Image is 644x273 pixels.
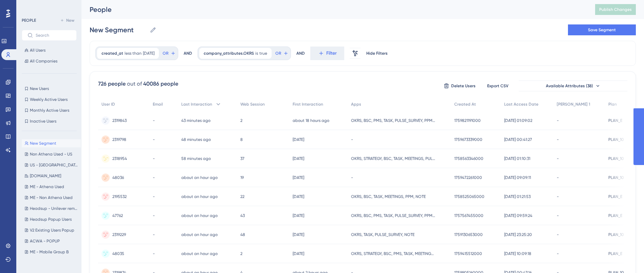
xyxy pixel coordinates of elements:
span: 2318954 [112,156,127,161]
span: Created At [454,102,476,107]
span: ME - Mobile Group A [30,260,69,266]
span: - [557,156,559,161]
span: OKRS, BSC, TASK, MEETINGS, PPM, NOTE [351,194,426,199]
span: Email [153,102,163,107]
span: PLAN_10 [608,175,624,180]
span: New Segment [30,141,56,146]
span: 1757567455000 [454,213,483,218]
span: 1758563346000 [454,156,483,161]
div: People [90,5,578,14]
span: PLAN_10 [608,232,624,237]
span: 48 [240,232,245,237]
span: ACWA - POPUP [30,238,60,244]
input: Search [36,33,71,38]
span: - [153,251,155,256]
span: Web Session [240,102,265,107]
span: - [153,232,155,237]
span: 43 [240,213,245,218]
span: [DATE] 23:25:20 [504,232,532,237]
button: Save Segment [568,24,636,35]
span: 2319843 [112,118,127,123]
span: 48035 [112,251,124,256]
span: Monthly Active Users [30,108,69,113]
span: - [153,156,155,161]
time: [DATE] [293,194,304,199]
button: Inactive Users [22,117,77,125]
div: out of [127,80,142,88]
span: 22 [240,194,244,199]
span: company_attributes.OKRS [204,51,254,56]
span: PLAN_E [608,194,622,199]
div: PEOPLE [22,18,36,23]
time: [DATE] [293,213,304,218]
span: - [557,175,559,180]
span: Last Access Date [504,102,538,107]
span: - [351,137,353,142]
span: Headsup - Unilever removed [30,206,78,211]
span: PLAN_10 [608,137,624,142]
button: ME - Athena Used [22,183,81,191]
span: [DOMAIN_NAME] [30,173,61,179]
time: 58 minutes ago [181,156,211,161]
button: OR [274,48,289,59]
div: AND [184,47,192,60]
time: 43 minutes ago [181,118,210,123]
span: - [153,118,155,123]
div: AND [296,47,305,60]
time: about an hour ago [181,175,218,180]
button: Delete Users [443,80,477,91]
span: OKRS, STRATEGY, BSC, TASK, MEETINGS, PULSE_SURVEY, PPM, NOTE [351,156,436,161]
time: [DATE] [293,175,304,180]
span: [PERSON_NAME] 1 [557,102,590,107]
time: [DATE] [293,137,304,142]
span: User ID [102,102,115,107]
span: First Interaction [293,102,323,107]
span: All Users [30,48,45,53]
span: - [153,175,155,180]
span: PLAN_10 [608,156,624,161]
span: Publish Changes [599,7,632,12]
span: ME - Mobile Group B [30,249,69,255]
span: Export CSV [487,83,509,89]
span: - [153,137,155,142]
span: New Users [30,86,49,91]
span: 8 [240,137,243,142]
button: New [58,16,77,24]
span: Delete Users [451,83,476,89]
button: New Users [22,85,77,93]
span: OR [163,51,168,56]
time: 48 minutes ago [181,137,211,142]
span: - [153,213,155,218]
button: V2 Existing Users Popup [22,226,81,234]
span: - [557,251,559,256]
span: - [557,232,559,237]
span: - [557,137,559,142]
span: [DATE] 09:09:11 [504,175,531,180]
span: OKRS, STRATEGY, BSC, PMS, TASK, MEETINGS, PULSE_SURVEY, PPM, NOTE [351,251,436,256]
button: ME - Non Athena Used [22,194,81,202]
button: Monthly Active Users [22,106,77,114]
iframe: UserGuiding AI Assistant Launcher [615,246,636,267]
button: ME - Mobile Group A [22,259,81,267]
div: 726 people [98,80,126,88]
button: Filter [310,47,344,60]
span: ME - Athena Used [30,184,64,189]
button: Non Athena Used - US [22,150,81,158]
button: ME - Mobile Group B [22,248,81,256]
span: less than [125,51,142,56]
time: about an hour ago [181,194,218,199]
time: about an hour ago [181,213,218,218]
time: [DATE] [293,251,304,256]
span: 48036 [112,175,124,180]
span: [DATE] 09:59:24 [504,213,532,218]
span: 2319229 [112,232,126,237]
span: [DATE] 01:21:53 [504,194,531,199]
div: 40086 people [143,80,178,88]
button: Headsup - Unilever removed [22,204,81,213]
span: OKRS, BSC, PMS, TASK, PULSE_SURVEY, PPM, NOTE [351,118,436,123]
span: 47762 [112,213,123,218]
span: 37 [240,156,244,161]
span: - [557,194,559,199]
span: V2 Existing Users Popup [30,227,74,233]
time: about an hour ago [181,251,218,256]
